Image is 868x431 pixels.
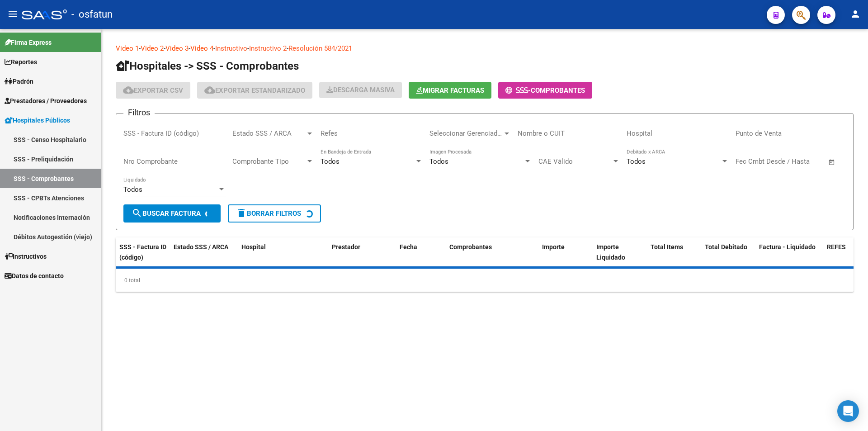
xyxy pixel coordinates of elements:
[319,82,402,99] app-download-masive: Descarga masiva de comprobantes (adjuntos)
[5,38,52,47] span: Firma Express
[116,269,854,292] div: 0 total
[319,82,402,98] button: Descarga Masiva
[850,9,861,19] mat-icon: person
[531,86,585,95] span: COMPROBANTES
[116,60,299,72] span: Hospitales -> SSS - Comprobantes
[5,115,70,125] span: Hospitales Públicos
[400,243,417,251] span: Fecha
[232,157,306,166] span: Comprobante Tipo
[123,85,134,95] mat-icon: cloud_download
[174,243,228,251] span: Estado SSS / ARCA
[123,86,183,95] span: Exportar CSV
[132,209,201,218] span: Buscar Factura
[755,237,823,308] datatable-header-cell: Factura - Liquidado
[773,157,817,166] input: End date
[228,204,321,223] button: Borrar Filtros
[232,129,306,137] span: Estado SSS / ARCA
[116,44,139,52] a: Video 1
[5,57,37,67] span: Reportes
[538,157,612,166] span: CAE Válido
[241,243,266,251] span: Hospital
[5,251,47,261] span: Instructivos
[5,76,33,86] span: Padrón
[5,271,64,281] span: Datos de contacto
[116,237,170,308] datatable-header-cell: SSS - Factura ID (código)
[7,9,18,19] mat-icon: menu
[204,86,305,95] span: Exportar Estandarizado
[596,243,625,261] span: Importe Liquidado
[288,44,352,52] a: Resolución 584/2021
[627,157,646,166] span: Todos
[837,400,859,422] div: Open Intercom Messenger
[170,237,238,308] datatable-header-cell: Estado SSS / ARCA
[449,243,492,251] span: Comprobantes
[123,185,142,194] span: Todos
[119,243,166,261] span: SSS - Factura ID (código)
[651,243,683,251] span: Total Items
[5,96,87,106] span: Prestadores / Proveedores
[498,82,592,99] button: -COMPROBANTES
[236,208,247,218] mat-icon: delete
[505,86,531,95] span: -
[705,243,747,251] span: Total Debitado
[827,157,837,167] button: Open calendar
[446,237,538,308] datatable-header-cell: Comprobantes
[542,243,565,251] span: Importe
[71,5,113,24] span: - osfatun
[141,44,164,52] a: Video 2
[429,157,448,166] span: Todos
[429,129,503,137] span: Seleccionar Gerenciador
[328,237,396,308] datatable-header-cell: Prestador
[249,44,287,52] a: Instructivo 2
[326,86,395,94] span: Descarga Masiva
[396,237,446,308] datatable-header-cell: Fecha
[116,43,854,53] p: - - - - - -
[123,106,155,119] h3: Filtros
[593,237,647,308] datatable-header-cell: Importe Liquidado
[238,237,328,308] datatable-header-cell: Hospital
[321,157,340,166] span: Todos
[409,82,491,99] button: Migrar Facturas
[647,237,701,308] datatable-header-cell: Total Items
[759,243,816,251] span: Factura - Liquidado
[197,82,312,99] button: Exportar Estandarizado
[116,82,190,99] button: Exportar CSV
[123,204,221,223] button: Buscar Factura
[332,243,360,251] span: Prestador
[204,85,215,95] mat-icon: cloud_download
[132,208,142,218] mat-icon: search
[736,157,765,166] input: Start date
[190,44,213,52] a: Video 4
[165,44,189,52] a: Video 3
[827,243,846,251] span: REFES
[701,237,755,308] datatable-header-cell: Total Debitado
[215,44,247,52] a: Instructivo
[236,209,301,218] span: Borrar Filtros
[416,86,484,95] span: Migrar Facturas
[538,237,593,308] datatable-header-cell: Importe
